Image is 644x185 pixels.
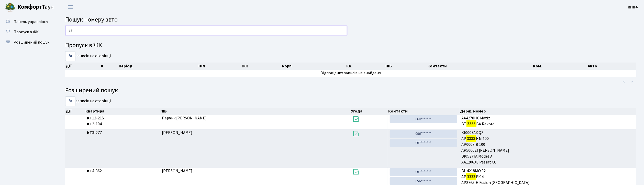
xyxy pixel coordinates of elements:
th: Контакти [427,63,533,70]
span: Розширений пошук [14,39,49,45]
th: Тип [197,63,241,70]
span: AA4278НС Matiz BT BA Rekord [461,115,634,127]
th: Період [118,63,197,70]
b: Комфорт [17,3,42,11]
td: Відповідних записів не знайдено [65,70,636,77]
a: КПП4 [628,4,638,10]
input: Пошук [65,26,347,35]
mark: 3333 [467,120,476,127]
th: Кв. [346,63,385,70]
b: КПП4 [628,4,638,10]
th: Контакти [388,108,460,115]
h4: Розширений пошук [65,87,636,94]
a: Панель управління [3,17,54,27]
span: [PERSON_NAME] [162,130,192,136]
span: Пошук номеру авто [65,15,118,24]
th: Ком. [533,63,587,70]
span: Пропуск в ЖК [14,29,39,35]
span: Перчик [PERSON_NAME] [162,115,207,121]
mark: 3333 [466,135,476,142]
span: 12-215 2-104 [87,115,158,127]
th: корп. [282,63,346,70]
label: записів на сторінці [65,51,111,61]
span: Панель управління [14,19,48,25]
select: записів на сторінці [65,96,75,106]
th: ПІБ [160,108,350,115]
a: Пропуск в ЖК [3,27,54,37]
th: Авто [587,63,641,70]
th: # [100,63,118,70]
select: записів на сторінці [65,51,75,61]
a: Розширений пошук [3,37,54,47]
span: KI0007AX Q8 АР HM 100 AP0007IB 100 АР5000ЕІ [PERSON_NAME] DI0537YA Model 3 АА1206ХЕ Passat CC [461,130,634,165]
b: КТ [87,121,92,127]
th: ПІБ [385,63,427,70]
th: Дії [65,63,100,70]
span: [PERSON_NAME] [162,168,192,174]
th: ЖК [241,63,282,70]
b: КТ [87,168,92,174]
img: logo.png [5,2,15,12]
b: КТ [87,130,92,136]
button: Переключити навігацію [64,3,77,11]
label: записів на сторінці [65,96,111,106]
th: Дії [65,108,85,115]
th: Квартира [85,108,160,115]
th: Держ. номер [460,108,637,115]
span: 3-277 [87,130,158,136]
span: 4-362 [87,168,158,174]
b: КТ [87,115,92,121]
span: Таун [17,3,54,12]
th: Угода [351,108,388,115]
h4: Пропуск в ЖК [65,42,636,49]
mark: 3333 [466,173,476,180]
